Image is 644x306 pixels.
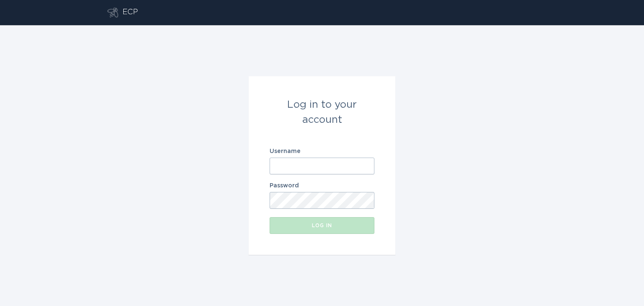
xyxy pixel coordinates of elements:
[270,148,374,154] label: Username
[270,97,374,127] div: Log in to your account
[107,8,118,18] button: Go to dashboard
[270,183,374,189] label: Password
[122,8,138,18] div: ECP
[274,223,370,228] div: Log in
[270,217,374,234] button: Log in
